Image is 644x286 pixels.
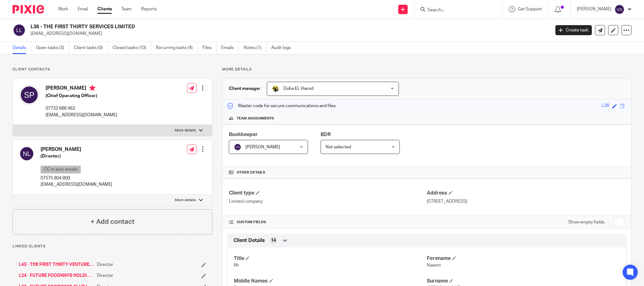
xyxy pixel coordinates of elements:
img: svg%3E [19,146,34,161]
p: 07732 686 462 [46,105,117,112]
h2: L36 - THE FIRST THIRTY SERVICES LIMITED [30,24,443,30]
h4: Surname [427,278,620,284]
span: Other details [237,170,265,175]
span: [PERSON_NAME] [245,145,280,149]
a: Create task [555,25,592,35]
p: 07575 804 800 [41,175,112,181]
img: svg%3E [614,4,625,14]
a: Recurring tasks (4) [156,42,198,54]
a: Emails [221,42,239,54]
input: Search [427,8,483,13]
a: Files [202,42,217,54]
p: [EMAIL_ADDRESS][DOMAIN_NAME] [41,181,112,188]
p: [EMAIL_ADDRESS][DOMAIN_NAME] [30,30,546,37]
h5: (Director) [41,153,112,159]
p: CC in auto emails [41,166,81,173]
span: 14 [271,237,276,244]
p: Limited company [229,198,427,205]
a: Closed tasks (10) [113,42,151,54]
a: Open tasks (3) [36,42,69,54]
h5: (Chief Operating Officer) [46,93,117,99]
p: Linked clients [13,244,212,249]
p: [PERSON_NAME] [577,6,611,12]
a: Audit logs [271,42,295,54]
a: Work [58,6,68,12]
h4: Middle Names [234,278,427,284]
p: [EMAIL_ADDRESS][DOMAIN_NAME] [46,112,117,118]
img: Pixie [13,5,44,14]
i: Primary [89,85,96,91]
span: Not selected [326,145,351,149]
a: Client tasks (0) [74,42,108,54]
span: Naeem [427,263,441,267]
span: Get Support [518,7,542,11]
p: Master code for secure communications and files [227,103,336,109]
a: Details [13,42,31,54]
a: L24 - FUTURE FOODWAYS HOLDINGS LIMITED [19,272,94,279]
h4: Forename [427,255,620,262]
p: Client contacts [13,67,212,72]
span: Director [97,272,113,279]
h4: Address [427,190,625,196]
span: Mr [234,263,239,267]
h3: Client manager [229,85,261,92]
span: Doha EL Hamid [283,86,313,91]
span: BDR [321,132,331,137]
img: svg%3E [13,24,26,37]
a: Clients [97,6,112,12]
a: Reports [141,6,157,12]
a: L43 - THE FIRST THIRTY VENTURES - CERVE LIMITED [19,261,94,268]
a: Email [78,6,88,12]
img: Doha-Starbridge.jpg [272,85,279,92]
div: L36 [602,102,609,110]
h4: Title [234,255,427,262]
p: More details [175,198,196,203]
span: Team assignments [237,116,274,121]
label: Show empty fields [568,219,604,225]
span: Client Details [234,237,265,244]
p: [STREET_ADDRESS] [427,198,625,205]
a: Team [121,6,132,12]
h4: CUSTOM FIELDS [229,220,427,225]
h4: [PERSON_NAME] [41,146,112,153]
a: Notes (1) [244,42,267,54]
img: svg%3E [234,143,241,151]
h4: [PERSON_NAME] [46,85,117,93]
p: More details [175,128,196,133]
p: More details [222,67,631,72]
img: svg%3E [19,85,39,105]
span: Bookkeeper [229,132,258,137]
span: Director [97,261,113,268]
h4: + Add contact [91,217,135,227]
h4: Client type [229,190,427,196]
